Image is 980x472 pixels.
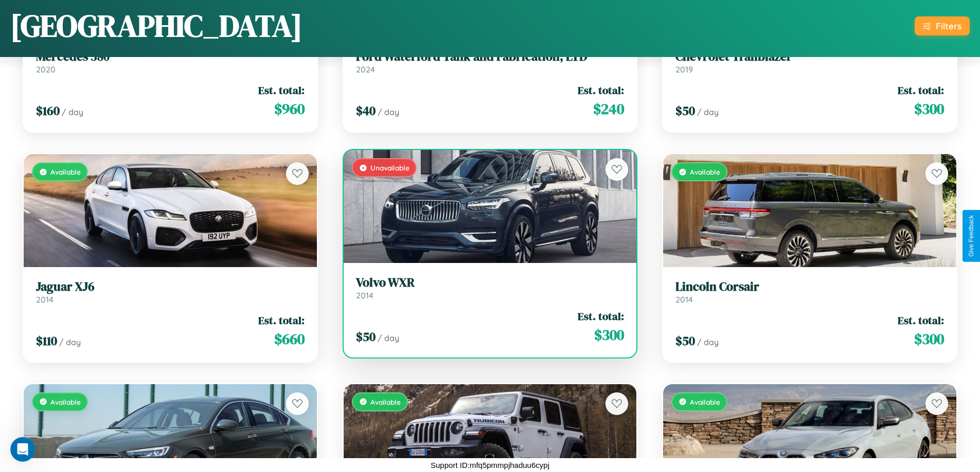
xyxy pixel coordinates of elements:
[968,215,975,257] div: Give Feedback
[10,5,302,47] h1: [GEOGRAPHIC_DATA]
[36,49,305,64] h3: Mercedes 380
[356,49,625,64] h3: Ford Waterford Tank and Fabrication, LTD
[258,83,305,98] span: Est. total:
[356,275,625,300] a: Volvo WXR2014
[36,64,56,74] span: 2020
[690,167,720,176] span: Available
[675,49,944,74] a: Chevrolet Trailblazer2019
[10,437,35,462] iframe: Intercom live chat
[914,99,944,119] span: $ 300
[36,49,305,74] a: Mercedes 3802020
[898,313,944,328] span: Est. total:
[356,290,373,300] span: 2014
[697,107,719,117] span: / day
[50,167,81,176] span: Available
[594,325,624,345] span: $ 300
[274,329,305,349] span: $ 660
[62,107,83,117] span: / day
[356,328,376,345] span: $ 50
[378,107,399,117] span: / day
[36,102,60,119] span: $ 160
[898,83,944,98] span: Est. total:
[915,16,970,35] button: Filters
[593,99,624,119] span: $ 240
[370,398,401,406] span: Available
[914,329,944,349] span: $ 300
[36,279,305,305] a: Jaguar XJ62014
[50,398,81,406] span: Available
[356,102,376,119] span: $ 40
[936,21,961,31] div: Filters
[690,398,720,406] span: Available
[675,49,944,64] h3: Chevrolet Trailblazer
[59,337,81,347] span: / day
[675,294,693,305] span: 2014
[36,294,54,305] span: 2014
[578,83,624,98] span: Est. total:
[675,332,695,349] span: $ 50
[431,458,549,472] p: Support ID: mfq5pmmpjhaduu6cypj
[697,337,719,347] span: / day
[675,279,944,294] h3: Lincoln Corsair
[578,309,624,324] span: Est. total:
[370,163,409,172] span: Unavailable
[378,333,399,343] span: / day
[36,279,305,294] h3: Jaguar XJ6
[258,313,305,328] span: Est. total:
[675,102,695,119] span: $ 50
[675,64,693,74] span: 2019
[356,64,375,74] span: 2024
[36,332,57,349] span: $ 110
[356,49,625,74] a: Ford Waterford Tank and Fabrication, LTD2024
[274,99,305,119] span: $ 960
[356,275,625,290] h3: Volvo WXR
[675,279,944,305] a: Lincoln Corsair2014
